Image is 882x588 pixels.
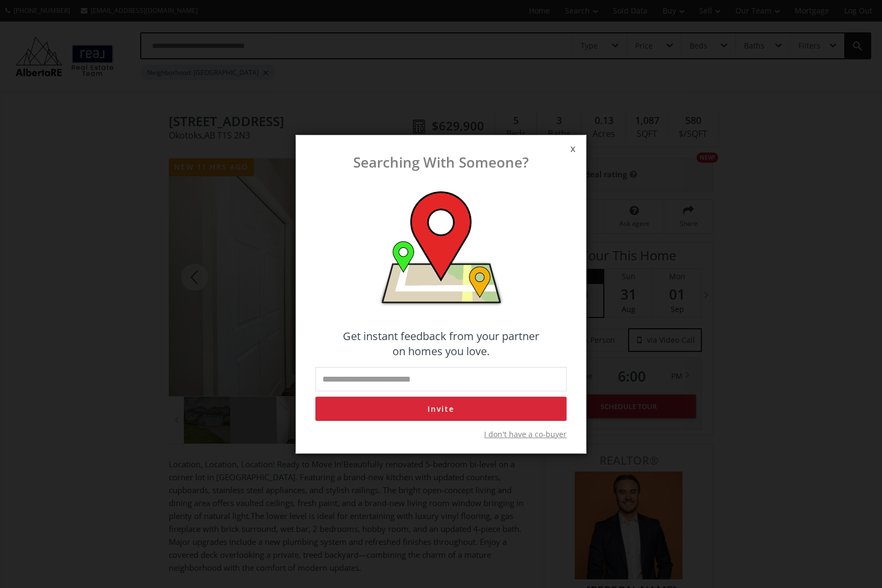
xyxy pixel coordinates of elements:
[484,429,567,440] span: I don't have a co-buyer
[560,134,586,164] span: x
[378,191,505,307] img: map-co-buyer.png
[315,397,567,421] button: Invite
[315,329,567,359] h4: Get instant feedback from your partner on homes you love.
[307,155,575,170] h5: Searching With Someone?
